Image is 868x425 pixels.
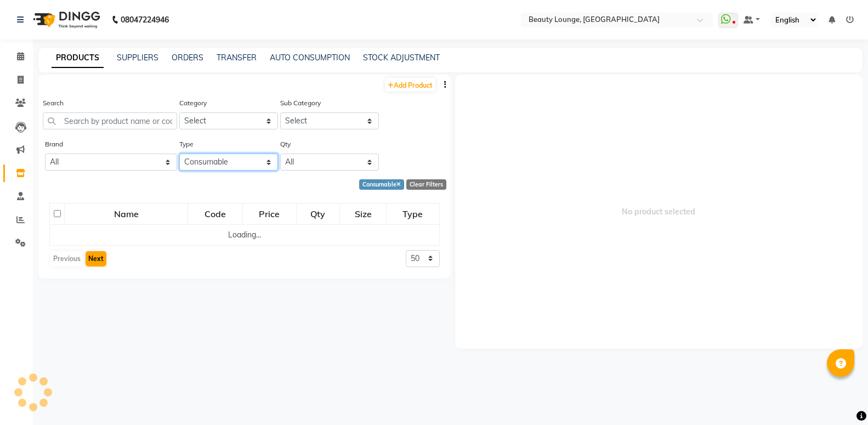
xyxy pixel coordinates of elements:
[172,53,203,63] a: ORDERS
[117,53,158,63] a: SUPPLIERS
[455,75,863,349] span: No product selected
[341,204,386,224] div: Size
[297,204,339,224] div: Qty
[52,48,104,68] a: PRODUCTS
[270,53,350,63] a: AUTO CONSUMPTION
[179,98,207,108] label: Category
[189,204,242,224] div: Code
[28,4,103,35] img: logo
[179,139,194,149] label: Type
[65,204,187,224] div: Name
[406,179,446,190] div: Clear Filters
[363,53,440,63] a: STOCK ADJUSTMENT
[280,98,321,108] label: Sub Category
[43,112,177,129] input: Search by product name or code
[43,98,64,108] label: Search
[387,204,438,224] div: Type
[243,204,296,224] div: Price
[86,251,106,267] button: Next
[385,78,435,92] a: Add Product
[280,139,291,149] label: Qty
[217,53,257,63] a: TRANSFER
[121,4,169,35] b: 08047224946
[50,224,440,245] td: Loading...
[45,139,63,149] label: Brand
[359,179,404,190] div: Consumable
